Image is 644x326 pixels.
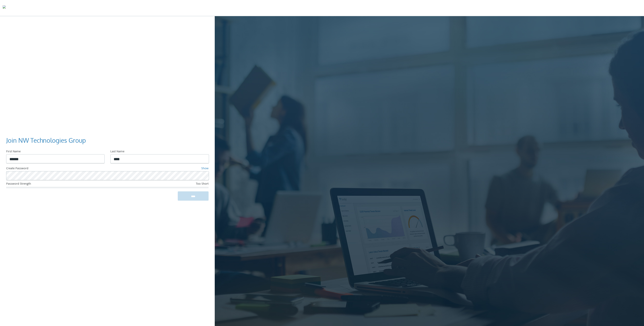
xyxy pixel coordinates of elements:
div: Too Short [141,182,208,187]
div: Create Password [6,166,138,171]
div: Last Name [110,149,208,154]
a: Show [201,166,209,171]
h3: Join NW Technologies Group [6,136,205,145]
div: Password Strength [6,182,141,187]
img: todyl-logo-dark.svg [3,4,6,12]
div: First Name [6,149,104,154]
